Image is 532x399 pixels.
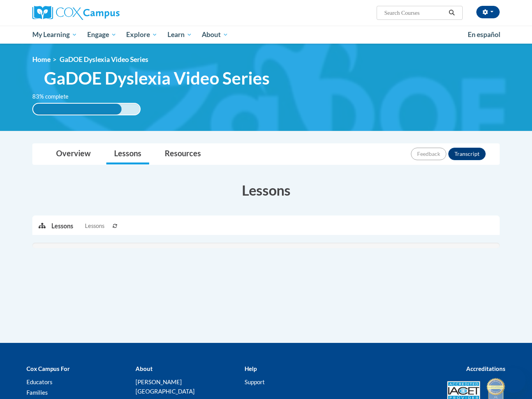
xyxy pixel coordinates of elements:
[121,26,162,44] a: Explore
[384,8,446,18] input: Search Courses
[446,8,458,18] button: Search
[82,26,122,44] a: Engage
[157,144,209,164] a: Resources
[32,92,77,101] label: 83% complete
[32,30,77,39] span: My Learning
[87,30,116,39] span: Engage
[202,30,228,39] span: About
[162,26,197,44] a: Learn
[32,6,180,20] a: Cox Campus
[21,26,511,44] div: Main menu
[501,368,526,393] iframe: Button to launch messaging window
[245,378,265,385] a: Support
[411,148,446,160] button: Feedback
[167,30,192,39] span: Learn
[468,30,500,39] span: En español
[197,26,234,44] a: About
[126,30,157,39] span: Explore
[32,6,120,20] img: Cox Campus
[48,144,99,164] a: Overview
[245,365,257,372] b: Help
[32,55,51,64] a: Home
[33,104,122,115] div: 83% complete
[448,148,486,160] button: Transcript
[60,55,148,64] span: GaDOE Dyslexia Video Series
[26,389,48,396] a: Families
[44,68,270,88] span: GaDOE Dyslexia Video Series
[27,26,82,44] a: My Learning
[136,378,195,395] a: [PERSON_NAME][GEOGRAPHIC_DATA]
[463,26,506,43] a: En español
[466,365,506,372] b: Accreditations
[32,180,500,200] h3: Lessons
[51,222,73,230] p: Lessons
[85,222,104,230] span: Lessons
[136,365,153,372] b: About
[26,378,53,385] a: Educators
[106,144,149,164] a: Lessons
[26,365,70,372] b: Cox Campus For
[476,6,500,18] button: Account Settings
